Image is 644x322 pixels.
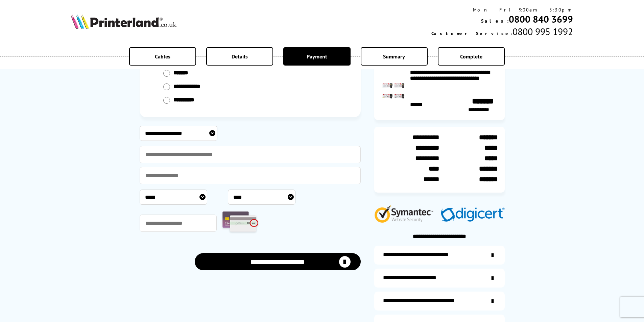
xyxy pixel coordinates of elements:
span: Cables [155,53,170,60]
a: additional-cables [374,292,505,311]
a: items-arrive [374,269,505,288]
span: Sales: [481,18,509,24]
span: 0800 995 1992 [512,25,573,38]
div: Mon - Fri 9:00am - 5:30pm [431,7,573,13]
span: Customer Service: [431,30,512,36]
span: Summary [383,53,405,60]
img: Printerland Logo [71,14,176,29]
span: Payment [307,53,327,60]
span: Details [232,53,248,60]
a: additional-ink [374,246,505,265]
span: Complete [460,53,482,60]
a: 0800 840 3699 [509,13,573,25]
